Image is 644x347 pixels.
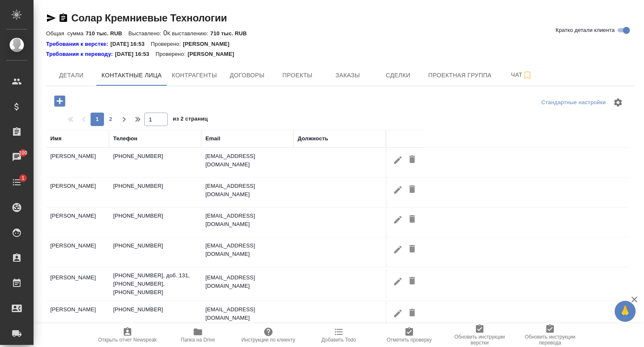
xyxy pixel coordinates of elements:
td: [PERSON_NAME] [46,178,109,207]
span: 1 [16,174,29,182]
div: Email [205,134,220,143]
span: Чат [501,70,542,80]
button: Удалить [405,305,419,321]
button: Скопировать ссылку для ЯМессенджера [46,13,56,23]
p: 710 тыс. RUB [210,30,253,37]
td: [EMAIL_ADDRESS][DOMAIN_NAME] [201,237,293,267]
p: Выставлено: [128,30,163,37]
div: Должность [298,134,328,143]
span: Кратко детали клиента [556,26,615,34]
td: [PERSON_NAME] [46,148,109,177]
button: Удалить [405,152,419,168]
button: 2 [104,113,117,126]
p: [PERSON_NAME] [187,50,240,58]
p: [DATE] 16:53 [110,40,151,48]
td: [PERSON_NAME] [46,269,109,299]
button: Удалить [405,182,419,197]
td: [PERSON_NAME] [46,301,109,331]
td: [PHONE_NUMBER], доб. 131, [PHONE_NUMBER], [PHONE_NUMBER] [109,267,201,301]
div: Телефон [113,134,138,143]
a: Требования к переводу: [46,50,115,58]
button: Редактировать [391,305,405,321]
span: Контрагенты [172,70,217,81]
td: [PHONE_NUMBER] [109,148,201,177]
div: split button [539,96,608,109]
td: [PERSON_NAME] [46,208,109,237]
button: Редактировать [391,273,405,289]
span: Добавить Todo [322,337,356,343]
button: Редактировать [391,242,405,257]
svg: Подписаться [522,70,532,80]
td: [PHONE_NUMBER] [109,178,201,207]
span: из 2 страниц [173,114,208,126]
div: 0 [46,28,635,38]
button: Скопировать ссылку [58,13,68,23]
span: Сделки [378,70,418,81]
button: Редактировать [391,152,405,168]
button: Открыть отчет Newspeak [92,323,163,347]
p: К выставлению: [167,30,210,37]
td: [PHONE_NUMBER] [109,237,201,267]
span: Детали [51,70,91,81]
span: 🙏 [618,302,632,320]
span: Обновить инструкции верстки [449,334,510,346]
button: Добавить Todo [304,323,374,347]
span: Договоры [227,70,267,81]
button: Папка на Drive [163,323,233,347]
span: Проектная группа [428,70,491,81]
p: Общая сумма [46,30,86,37]
p: Проверено: [151,40,183,48]
span: Контактные лица [101,70,162,81]
td: [EMAIL_ADDRESS][DOMAIN_NAME] [201,178,293,207]
button: Отметить проверку [374,323,444,347]
button: Удалить [405,273,419,289]
p: [PERSON_NAME] [183,40,236,48]
td: [EMAIL_ADDRESS][DOMAIN_NAME] [201,148,293,177]
td: [PHONE_NUMBER] [109,208,201,237]
span: Заказы [327,70,368,81]
button: Инструкции по клиенту [233,323,304,347]
span: Папка на Drive [181,337,215,343]
span: Отметить проверку [387,337,431,343]
span: 100 [14,149,33,157]
button: Редактировать [391,212,405,227]
button: Удалить [405,242,419,257]
td: [PERSON_NAME] [46,237,109,267]
td: [PHONE_NUMBER] [109,301,201,331]
a: 100 [2,147,31,168]
span: Проекты [277,70,317,81]
p: 710 тыс. RUB [86,30,128,37]
button: Обновить инструкции перевода [515,323,585,347]
div: Имя [50,134,62,143]
button: Обновить инструкции верстки [444,323,515,347]
span: 2 [104,115,117,124]
span: Настроить таблицу [608,92,628,113]
button: Редактировать [391,182,405,197]
a: Солар Кремниевые Технологии [71,12,227,24]
a: 1 [2,172,31,193]
p: [DATE] 16:53 [115,50,156,58]
p: Проверено: [156,50,188,58]
button: 🙏 [615,301,636,322]
span: Инструкции по клиенту [241,337,296,343]
button: Удалить [405,212,419,227]
button: Добавить контактное лицо [48,92,71,110]
td: [EMAIL_ADDRESS][DOMAIN_NAME] [201,208,293,237]
span: Открыть отчет Newspeak [98,337,157,343]
td: [EMAIL_ADDRESS][DOMAIN_NAME] [201,269,293,299]
td: [EMAIL_ADDRESS][DOMAIN_NAME] [201,301,293,331]
a: Требования к верстке: [46,40,110,48]
span: Обновить инструкции перевода [520,334,580,346]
